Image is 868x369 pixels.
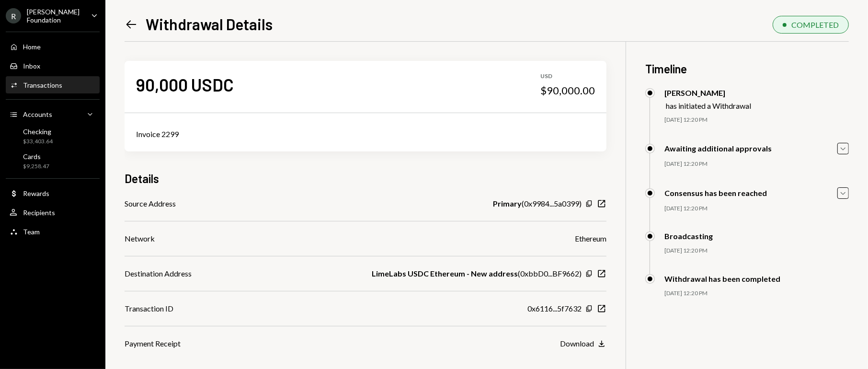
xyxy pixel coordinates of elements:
div: Team [23,228,40,236]
div: USD [540,72,595,81]
button: Download [560,339,606,349]
b: LimeLabs USDC Ethereum - New address [372,268,518,279]
div: Invoice 2299 [136,128,595,140]
a: Cards$9,258.47 [6,150,100,173]
div: Destination Address [125,268,192,279]
div: Accounts [23,110,52,118]
div: R [6,8,21,23]
b: Primary [493,198,522,209]
div: $33,403.64 [23,138,53,146]
a: Team [6,223,100,240]
div: Awaiting additional approvals [664,144,772,153]
div: Home [23,43,41,51]
div: 90,000 USDC [136,74,234,95]
div: Source Address [125,198,176,209]
a: Checking$33,403.64 [6,125,100,148]
div: Transactions [23,81,62,89]
a: Home [6,38,100,55]
div: Download [560,339,594,348]
div: $90,000.00 [540,84,595,97]
div: [DATE] 12:20 PM [664,289,849,298]
a: Recipients [6,204,100,221]
div: has initiated a Withdrawal [666,101,751,110]
div: Rewards [23,189,49,197]
a: Inbox [6,57,100,74]
div: [PERSON_NAME] Foundation [27,8,83,24]
div: ( 0x9984...5a0399 ) [493,198,582,209]
div: Network [125,233,155,244]
h3: Timeline [645,61,849,77]
div: Consensus has been reached [664,188,767,197]
div: [DATE] 12:20 PM [664,247,849,255]
div: [PERSON_NAME] [664,88,751,97]
div: Checking [23,127,53,136]
div: Recipients [23,208,55,217]
div: Cards [23,152,49,161]
div: Withdrawal has been completed [664,274,780,283]
div: Ethereum [575,233,606,244]
div: Transaction ID [125,303,173,314]
div: [DATE] 12:20 PM [664,160,849,168]
div: ( 0xbbD0...BF9662 ) [372,268,582,279]
div: Payment Receipt [125,338,181,349]
div: Inbox [23,62,40,70]
div: Broadcasting [664,231,713,241]
h3: Details [125,171,159,186]
div: $9,258.47 [23,162,49,171]
a: Rewards [6,184,100,202]
div: [DATE] 12:20 PM [664,116,849,124]
a: Transactions [6,76,100,93]
a: Accounts [6,105,100,123]
h1: Withdrawal Details [146,14,273,34]
div: [DATE] 12:20 PM [664,205,849,213]
div: 0x6116...5f7632 [527,303,582,314]
div: COMPLETED [791,20,839,29]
